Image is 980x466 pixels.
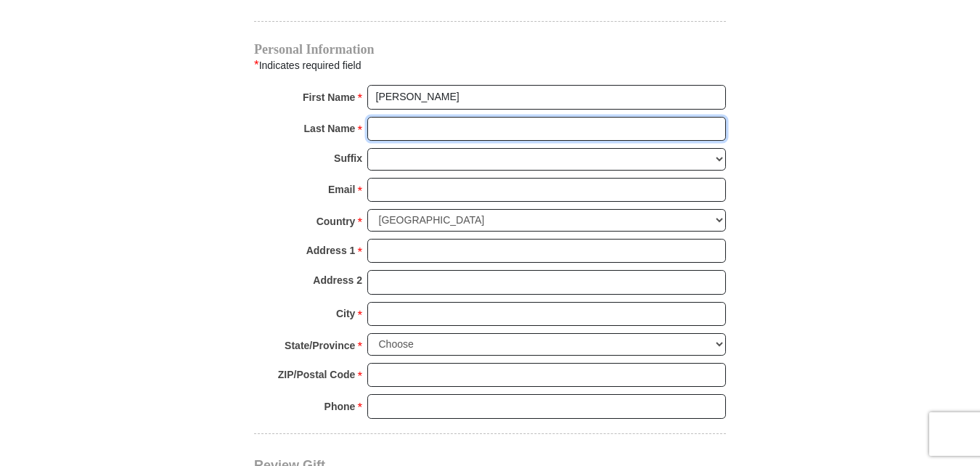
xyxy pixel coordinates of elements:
[303,87,355,107] strong: First Name
[334,148,362,168] strong: Suffix
[328,179,355,200] strong: Email
[336,303,355,324] strong: City
[254,56,726,75] div: Indicates required field
[278,364,356,385] strong: ZIP/Postal Code
[254,44,726,55] h4: Personal Information
[306,240,356,261] strong: Address 1
[285,335,355,356] strong: State/Province
[324,396,356,417] strong: Phone
[304,118,356,139] strong: Last Name
[317,211,356,232] strong: Country
[313,270,362,290] strong: Address 2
